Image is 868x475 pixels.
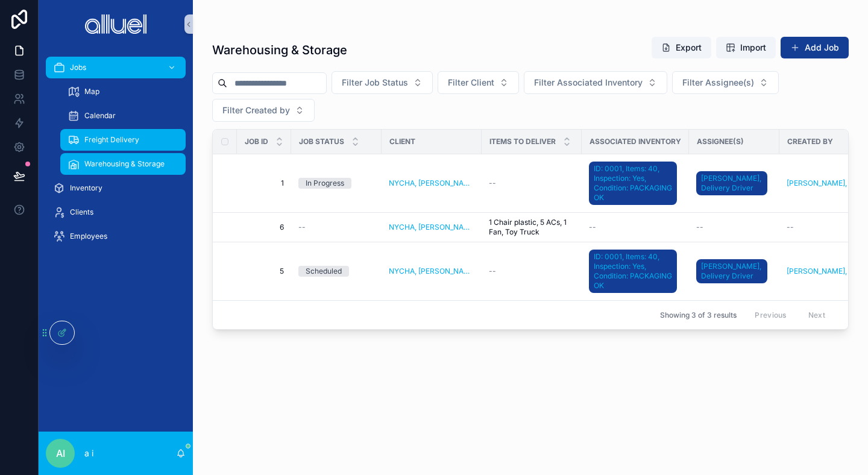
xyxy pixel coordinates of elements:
span: Filter Associated Inventory [534,77,643,89]
span: Showing 3 of 3 results [660,310,737,320]
h1: Warehousing & Storage [212,42,347,58]
a: ID: 0001, Items: 40, Inspection: Yes, Condition: PACKAGING OK [589,159,682,207]
a: -- [696,222,772,232]
span: Warehousing & Storage [84,159,165,169]
span: Assignee(s) [697,137,744,146]
span: -- [589,222,596,232]
span: Import [740,42,766,54]
span: [PERSON_NAME], Delivery Driver [701,174,763,193]
button: Select Button [212,99,315,122]
span: Calendar [84,111,116,121]
span: ID: 0001, Items: 40, Inspection: Yes, Condition: PACKAGING OK [594,164,672,203]
div: scrollable content [39,48,193,263]
a: 1 [251,178,284,188]
button: Select Button [524,71,667,94]
a: [PERSON_NAME], Delivery Driver [696,259,767,283]
a: Warehousing & Storage [60,153,186,175]
span: [PERSON_NAME], Delivery Driver [701,262,763,281]
a: ID: 0001, Items: 40, Inspection: Yes, Condition: PACKAGING OK [589,250,677,293]
span: Inventory [70,183,102,193]
span: Items to Deliver [489,137,556,146]
a: 5 [251,266,284,276]
a: 6 [251,222,284,232]
span: -- [787,222,794,232]
div: In Progress [306,178,344,189]
span: Associated Inventory [590,137,681,146]
span: -- [489,266,496,276]
a: Employees [46,225,186,247]
span: Job ID [245,137,268,146]
a: Jobs [46,57,186,78]
a: Calendar [60,105,186,127]
a: NYCHA, [PERSON_NAME], Government, Active [389,222,474,232]
span: Filter Client [448,77,494,89]
a: [PERSON_NAME], Delivery Driver [696,257,772,286]
span: Map [84,87,99,96]
button: Select Button [438,71,519,94]
a: Freight Delivery [60,129,186,151]
div: Scheduled [306,266,342,277]
img: App logo [85,14,146,34]
span: -- [298,222,306,232]
a: ID: 0001, Items: 40, Inspection: Yes, Condition: PACKAGING OK [589,162,677,205]
a: ID: 0001, Items: 40, Inspection: Yes, Condition: PACKAGING OK [589,247,682,295]
a: Map [60,81,186,102]
span: -- [489,178,496,188]
p: a i [84,447,93,459]
span: Filter Created by [222,104,290,116]
a: -- [489,178,574,188]
a: Inventory [46,177,186,199]
a: NYCHA, [PERSON_NAME], Government, Active [389,178,474,188]
a: NYCHA, [PERSON_NAME], Government, Active [389,266,474,276]
span: Jobs [70,63,86,72]
span: Job Status [299,137,344,146]
a: [PERSON_NAME], Delivery Driver [696,171,767,195]
span: -- [696,222,703,232]
button: Export [652,37,711,58]
a: -- [589,222,682,232]
span: ID: 0001, Items: 40, Inspection: Yes, Condition: PACKAGING OK [594,252,672,291]
span: ai [56,446,65,461]
span: Freight Delivery [84,135,139,145]
span: Employees [70,231,107,241]
a: Clients [46,201,186,223]
span: Filter Job Status [342,77,408,89]
a: -- [489,266,574,276]
span: Client [389,137,415,146]
a: [PERSON_NAME], Delivery Driver [696,169,772,198]
span: Filter Assignee(s) [682,77,754,89]
button: Import [716,37,776,58]
a: In Progress [298,178,374,189]
button: Select Button [672,71,779,94]
span: Clients [70,207,93,217]
button: Add Job [781,37,849,58]
a: -- [298,222,374,232]
span: Created By [787,137,833,146]
a: 1 Chair plastic, 5 ACs, 1 Fan, Toy Truck [489,218,574,237]
a: Scheduled [298,266,374,277]
button: Select Button [332,71,433,94]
